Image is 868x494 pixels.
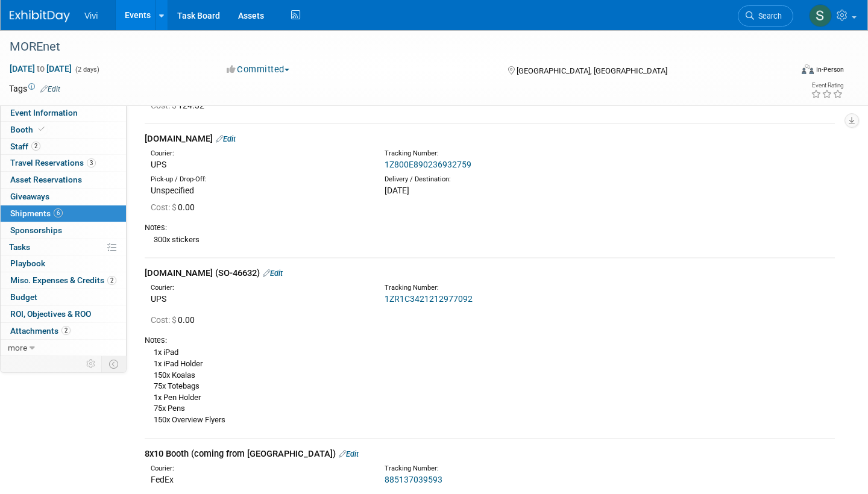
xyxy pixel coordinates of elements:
a: Search [738,5,793,27]
td: Personalize Event Tab Strip [81,356,102,372]
div: [DATE] [385,184,600,196]
button: Committed [222,63,294,76]
div: Pick-up / Drop-Off: [151,175,366,184]
span: Search [754,11,782,20]
span: Playbook [10,258,45,268]
a: more [1,340,126,356]
span: Asset Reservations [10,175,82,184]
span: 6 [54,208,63,217]
a: Misc. Expenses & Credits2 [1,272,126,289]
div: Delivery / Destination: [385,175,600,184]
span: Event Information [10,108,78,117]
a: 1ZR1C3421212977092 [385,294,473,304]
span: Attachments [10,326,71,336]
span: Vivi [84,11,98,20]
span: 2 [107,276,116,285]
span: Shipments [10,208,63,218]
img: ExhibitDay [10,10,70,22]
div: Tracking Number: [385,464,659,474]
span: Unspecified [151,186,194,195]
td: Tags [9,83,60,95]
img: Format-Inperson.png [802,64,814,74]
img: Sara Membreno [809,4,832,27]
td: Toggle Event Tabs [102,356,127,372]
a: Edit [216,134,236,143]
span: Giveaways [10,192,49,201]
a: Tasks [1,239,126,255]
a: Booth [1,122,126,138]
span: Cost: $ [151,101,178,110]
a: Asset Reservations [1,172,126,188]
span: Cost: $ [151,202,178,212]
span: Misc. Expenses & Credits [10,275,116,285]
span: 0.00 [151,202,200,212]
div: Notes: [145,335,835,346]
div: FedEx [151,474,366,486]
span: Staff [10,142,40,151]
div: [DOMAIN_NAME] [145,133,835,145]
span: Booth [10,125,47,134]
a: Travel Reservations3 [1,155,126,171]
div: Notes: [145,222,835,233]
div: Event Rating [811,83,843,89]
div: Event Format [720,63,844,81]
i: Booth reservation complete [39,126,45,133]
div: Courier: [151,464,366,474]
span: Sponsorships [10,225,62,235]
span: Cost: $ [151,315,178,325]
a: Edit [339,449,359,458]
div: Tracking Number: [385,283,659,293]
a: Giveaways [1,189,126,205]
span: to [35,64,46,73]
span: Travel Reservations [10,158,96,167]
span: Budget [10,292,37,302]
span: more [8,343,27,352]
span: 3 [87,158,96,167]
a: ROI, Objectives & ROO [1,306,126,322]
div: UPS [151,158,366,170]
a: Event Information [1,105,126,121]
div: 8x10 Booth (coming from [GEOGRAPHIC_DATA]) [145,448,835,460]
a: 1Z800E890236932759 [385,160,471,169]
div: Tracking Number: [385,149,659,158]
a: Sponsorships [1,222,126,239]
a: 885137039593 [385,475,442,484]
span: Tasks [9,242,30,252]
span: 2 [31,142,40,151]
div: Courier: [151,283,366,293]
span: 0.00 [151,315,200,325]
div: Courier: [151,149,366,158]
span: [DATE] [DATE] [9,63,72,74]
a: Playbook [1,255,126,272]
span: [GEOGRAPHIC_DATA], [GEOGRAPHIC_DATA] [517,66,667,75]
span: 2 [61,326,71,335]
a: Shipments6 [1,205,126,222]
div: 300x stickers [145,233,835,246]
a: Attachments2 [1,323,126,339]
a: Budget [1,289,126,305]
a: Edit [40,85,60,93]
div: 1x iPad 1x iPad Holder 150x Koalas 75x Totebags 1x Pen Holder 75x Pens 150x Overview Flyers [145,346,835,425]
div: UPS [151,293,366,305]
a: Edit [263,269,283,278]
div: MOREnet [5,36,773,58]
span: (2 days) [74,66,99,73]
span: ROI, Objectives & ROO [10,309,91,319]
a: Staff2 [1,139,126,155]
div: In-Person [816,65,844,74]
span: 124.32 [151,101,209,110]
div: [DOMAIN_NAME] (SO-46632) [145,267,835,280]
